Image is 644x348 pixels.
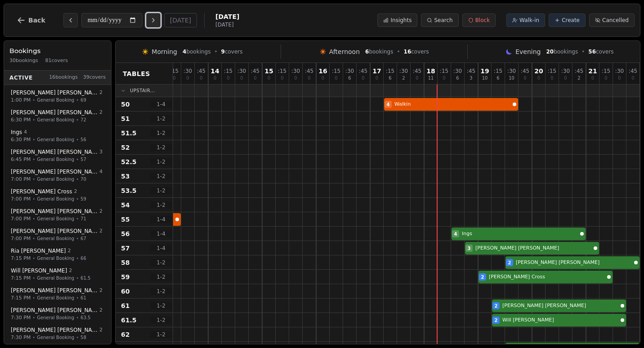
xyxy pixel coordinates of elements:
[130,87,155,94] span: Upstair...
[264,68,273,74] span: 15
[387,101,390,108] span: 4
[121,186,137,195] span: 53.5
[11,287,98,294] span: [PERSON_NAME] [PERSON_NAME]
[32,294,35,301] span: •
[37,294,74,301] span: General Booking
[428,76,434,80] span: 11
[489,273,605,281] span: [PERSON_NAME] Cross
[509,76,514,80] span: 10
[434,17,452,24] span: Search
[480,68,489,74] span: 19
[37,314,74,321] span: General Booking
[150,201,172,209] span: 1 - 2
[80,136,86,143] span: 56
[11,195,31,203] span: 7:00 PM
[11,247,66,254] span: Ria [PERSON_NAME]
[11,228,98,235] span: [PERSON_NAME] [PERSON_NAME]
[150,230,172,237] span: 1 - 4
[318,68,327,74] span: 16
[6,86,109,107] button: [PERSON_NAME] [PERSON_NAME]21:00 PM•General Booking•69
[345,68,354,74] span: : 30
[215,21,239,28] span: [DATE]
[150,317,172,324] span: 1 - 2
[99,168,103,176] span: 4
[80,97,86,103] span: 69
[121,272,130,281] span: 59
[335,76,337,80] span: 0
[121,301,130,310] span: 61
[183,68,192,74] span: : 30
[462,230,578,238] span: Ings
[9,74,33,81] span: Active
[453,68,462,74] span: : 30
[268,76,270,80] span: 0
[214,48,217,55] span: •
[575,68,583,74] span: : 45
[99,208,103,215] span: 2
[37,176,74,183] span: General Booking
[37,275,74,281] span: General Booking
[11,208,98,215] span: [PERSON_NAME] [PERSON_NAME]
[164,13,197,27] button: [DATE]
[11,89,98,96] span: [PERSON_NAME] [PERSON_NAME]
[443,76,445,80] span: 0
[359,68,367,74] span: : 45
[467,68,475,74] span: : 45
[200,76,202,80] span: 0
[150,187,172,194] span: 1 - 2
[402,76,405,80] span: 2
[502,317,619,324] span: Will [PERSON_NAME]
[322,76,324,80] span: 0
[581,48,585,55] span: •
[76,176,79,183] span: •
[389,76,391,80] span: 6
[183,48,210,55] span: bookings
[74,188,77,196] span: 2
[577,76,580,80] span: 2
[32,334,35,341] span: •
[69,267,72,275] span: 2
[32,176,35,183] span: •
[6,106,109,127] button: [PERSON_NAME] [PERSON_NAME]26:30 PM•General Booking•72
[221,48,243,55] span: covers
[121,330,130,339] span: 62
[99,307,103,314] span: 2
[76,196,79,202] span: •
[76,156,79,163] span: •
[6,185,109,206] button: [PERSON_NAME] Cross27:00 PM•General Booking•59
[11,307,98,314] span: [PERSON_NAME] [PERSON_NAME]
[254,76,256,80] span: 0
[390,17,411,24] span: Insights
[150,245,172,252] span: 1 - 4
[49,74,78,81] span: 16 bookings
[413,68,421,74] span: : 45
[251,68,259,74] span: : 45
[495,303,498,309] span: 2
[278,68,286,74] span: : 15
[495,317,498,324] span: 2
[397,48,400,55] span: •
[80,176,86,183] span: 70
[121,172,130,181] span: 53
[45,57,68,65] span: 81 covers
[9,9,53,31] button: Back
[76,116,79,123] span: •
[99,287,103,294] span: 2
[11,215,31,223] span: 7:00 PM
[11,254,31,262] span: 7:15 PM
[11,235,31,242] span: 7:00 PM
[150,129,172,137] span: 1 - 2
[6,224,109,245] button: [PERSON_NAME] [PERSON_NAME]27:00 PM•General Booking•67
[549,13,586,27] button: Create
[496,76,499,80] span: 6
[150,144,172,151] span: 1 - 2
[32,136,35,143] span: •
[121,229,130,238] span: 56
[604,76,607,80] span: 0
[534,68,543,74] span: 20
[305,68,313,74] span: : 45
[468,245,471,252] span: 3
[6,284,109,305] button: [PERSON_NAME] [PERSON_NAME]27:15 PM•General Booking•61
[173,76,175,80] span: 0
[150,216,172,223] span: 1 - 4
